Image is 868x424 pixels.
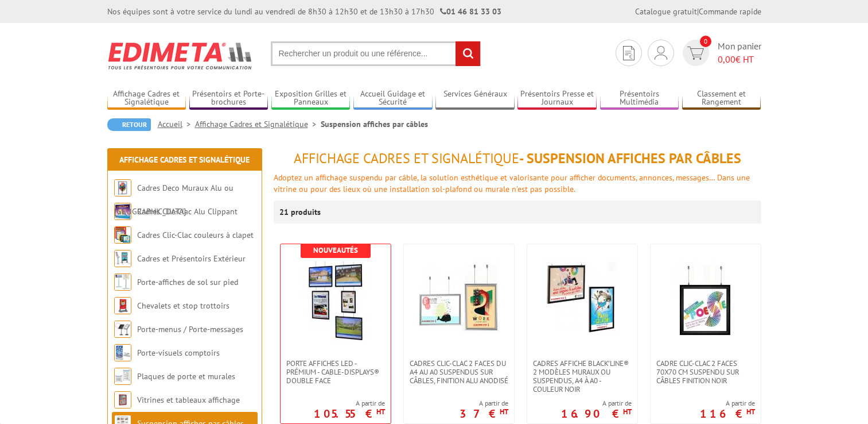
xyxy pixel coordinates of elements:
[419,261,499,342] img: Cadres Clic-Clac 2 faces du A4 au A0 suspendus sur câbles, finition alu anodisé
[680,40,761,66] a: devis rapide 0 Mon panier 0,00€ HT
[114,391,131,408] img: Vitrines et tableaux affichage
[635,6,761,17] div: |
[137,395,240,405] a: Vitrines et tableaux affichage
[665,261,746,342] img: Cadre Clic-Clac 2 faces 70x70 cm suspendu sur câbles finition noir
[527,359,637,394] a: Cadres affiche Black’Line® 2 modèles muraux ou suspendus, A4 à A0 - couleur noir
[114,226,131,244] img: Cadres Clic-Clac couleurs à clapet
[718,40,761,66] span: Mon panier
[107,6,501,17] div: Nos équipes sont à votre service du lundi au vendredi de 8h30 à 12h30 et de 13h30 à 17h30
[114,368,131,385] img: Plaques de porte et murales
[321,118,428,130] li: Suspension affiches par câbles
[195,119,321,129] a: Affichage Cadres et Signalétique
[114,183,233,217] a: Cadres Deco Muraux Alu ou [GEOGRAPHIC_DATA]
[137,253,246,264] a: Cadres et Présentoirs Extérieur
[600,89,679,108] a: Présentoirs Multimédia
[271,41,481,66] input: Rechercher un produit ou une référence...
[500,407,508,417] sup: HT
[274,172,750,194] font: Adoptez un affichage suspendu par câble, la solution esthétique et valorisante pour afficher docu...
[313,245,358,255] b: Nouveautés
[158,119,195,129] a: Accueil
[561,410,632,417] p: 16.90 €
[137,300,229,311] a: Chevalets et stop trottoirs
[107,89,186,108] a: Affichage Cadres et Signalétique
[655,46,667,60] img: devis rapide
[435,89,515,108] a: Services Généraux
[456,41,480,66] input: rechercher
[286,359,385,385] span: Porte Affiches LED - Prémium - Cable-Displays® Double face
[137,230,254,240] a: Cadres Clic-Clac couleurs à clapet
[623,46,635,60] img: devis rapide
[561,399,632,408] span: A partir de
[651,359,761,385] a: Cadre Clic-Clac 2 faces 70x70 cm suspendu sur câbles finition noir
[517,89,597,108] a: Présentoirs Presse et Journaux
[281,359,391,385] a: Porte Affiches LED - Prémium - Cable-Displays® Double face
[274,151,761,166] h1: - Suspension affiches par câbles
[107,118,151,131] a: Retour
[682,89,761,108] a: Classement et Rangement
[279,201,322,223] p: 21 produits
[460,399,508,408] span: A partir de
[635,6,697,17] a: Catalogue gratuit
[410,359,508,385] span: Cadres Clic-Clac 2 faces du A4 au A0 suspendus sur câbles, finition alu anodisé
[542,261,622,342] img: Cadres affiche Black’Line® 2 modèles muraux ou suspendus, A4 à A0 - couleur noir
[137,206,238,217] a: Cadres Clic-Clac Alu Clippant
[107,34,254,77] img: Edimeta
[137,371,235,381] a: Plaques de porte et murales
[137,348,220,358] a: Porte-visuels comptoirs
[533,359,632,394] span: Cadres affiche Black’Line® 2 modèles muraux ou suspendus, A4 à A0 - couleur noir
[294,149,519,167] span: Affichage Cadres et Signalétique
[114,297,131,314] img: Chevalets et stop trottoirs
[623,407,632,417] sup: HT
[114,250,131,267] img: Cadres et Présentoirs Extérieur
[656,359,755,385] span: Cadre Clic-Clac 2 faces 70x70 cm suspendu sur câbles finition noir
[114,321,131,338] img: Porte-menus / Porte-messages
[189,89,268,108] a: Présentoirs et Porte-brochures
[746,407,755,417] sup: HT
[114,179,131,196] img: Cadres Deco Muraux Alu ou Bois
[699,6,761,17] a: Commande rapide
[700,399,755,408] span: A partir de
[119,155,250,165] a: Affichage Cadres et Signalétique
[440,6,501,17] strong: 01 46 81 33 03
[460,410,508,417] p: 37 €
[718,53,735,65] span: 0,00
[718,53,761,66] span: € HT
[700,36,711,47] span: 0
[114,273,131,291] img: Porte-affiches de sol sur pied
[700,410,755,417] p: 116 €
[687,47,704,60] img: devis rapide
[314,410,385,417] p: 105.55 €
[114,344,131,361] img: Porte-visuels comptoirs
[376,407,385,417] sup: HT
[137,277,238,287] a: Porte-affiches de sol sur pied
[271,89,351,108] a: Exposition Grilles et Panneaux
[404,359,514,385] a: Cadres Clic-Clac 2 faces du A4 au A0 suspendus sur câbles, finition alu anodisé
[295,261,376,342] img: Porte Affiches LED - Prémium - Cable-Displays® Double face
[353,89,433,108] a: Accueil Guidage et Sécurité
[314,399,385,408] span: A partir de
[137,324,243,334] a: Porte-menus / Porte-messages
